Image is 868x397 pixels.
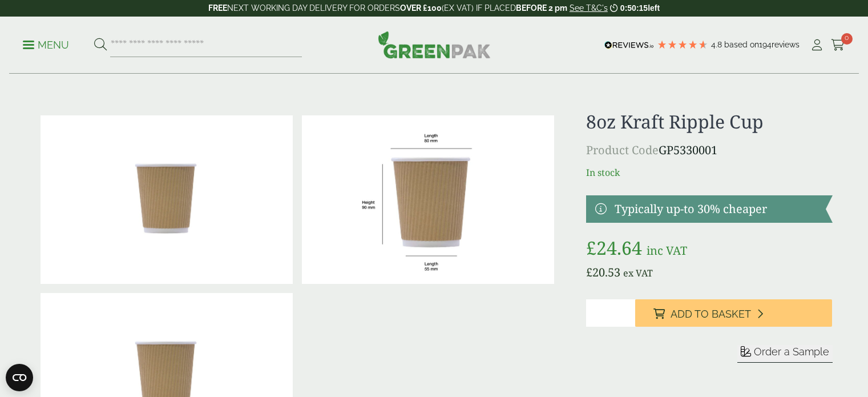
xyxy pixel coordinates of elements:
span: 4.8 [711,40,724,49]
span: 194 [759,40,772,49]
span: 0 [841,33,853,45]
bdi: 24.64 [586,235,642,260]
p: Menu [23,38,69,52]
span: left [648,3,660,13]
img: GreenPak Supplies [378,31,491,58]
img: 8oz Kraft Ripple Cup 0 [41,115,293,284]
p: GP5330001 [586,142,832,159]
p: In stock [586,166,832,179]
span: £ [586,264,592,280]
span: Add to Basket [671,308,751,320]
a: 0 [831,37,845,54]
a: See T&C's [570,3,608,13]
button: Order a Sample [737,345,833,363]
img: RippleCup_8oz [302,115,554,284]
strong: BEFORE 2 pm [516,3,567,13]
span: ex VAT [623,267,653,279]
h1: 8oz Kraft Ripple Cup [586,111,832,133]
i: My Account [810,39,824,51]
span: reviews [772,40,800,49]
strong: OVER £100 [400,3,442,13]
a: Menu [23,38,69,50]
span: 0:50:15 [620,3,648,13]
i: Cart [831,39,845,51]
button: Open CMP widget [6,364,33,391]
img: REVIEWS.io [604,41,654,49]
div: 4.78 Stars [657,39,708,50]
span: Based on [724,40,759,49]
span: Product Code [586,142,659,158]
strong: FREE [208,3,227,13]
bdi: 20.53 [586,264,620,280]
span: inc VAT [647,243,687,258]
span: Order a Sample [754,346,829,358]
span: £ [586,235,596,260]
button: Add to Basket [635,299,832,327]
